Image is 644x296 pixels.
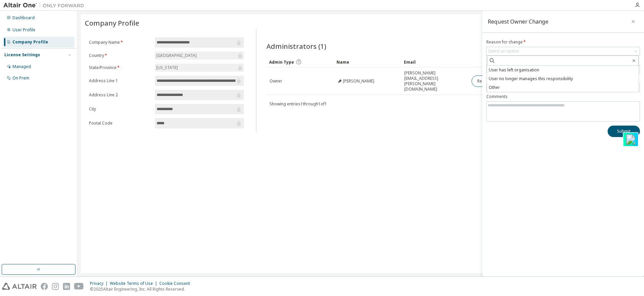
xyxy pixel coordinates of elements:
[12,39,48,45] div: Company Profile
[488,48,519,54] div: Select an option
[89,40,151,45] label: Company Name
[41,283,48,290] img: facebook.svg
[89,65,151,70] label: State/Province
[487,47,640,55] div: Select an option
[336,57,398,67] div: Name
[12,27,35,33] div: User Profile
[487,66,639,74] li: User has left organisation
[404,70,465,92] span: [PERSON_NAME][EMAIL_ADDRESS][PERSON_NAME][DOMAIN_NAME]
[89,121,151,126] label: Postal Code
[486,39,640,45] label: Reason for change
[89,53,151,58] label: Country
[343,78,374,84] span: [PERSON_NAME]
[89,92,151,98] label: Address Line 2
[2,283,37,290] img: altair_logo.svg
[90,281,110,286] div: Privacy
[269,78,282,84] span: Owner
[110,281,159,286] div: Website Terms of Use
[85,18,139,28] span: Company Profile
[269,59,294,65] span: Admin Type
[12,15,35,21] div: Dashboard
[486,76,640,81] label: New Owner Name
[472,75,528,87] button: Request Owner Change
[155,52,244,60] div: [GEOGRAPHIC_DATA]
[608,126,640,137] button: Submit
[488,19,548,24] div: Request Owner Change
[404,57,466,67] div: Email
[63,283,70,290] img: linkedin.svg
[89,106,151,112] label: City
[4,52,40,58] div: License Settings
[269,101,327,107] span: Showing entries 1 through 1 of 1
[74,283,84,290] img: youtube.svg
[486,58,640,63] label: New Owner Email
[487,83,639,92] li: Other
[266,41,326,51] span: Administrators (1)
[3,2,88,9] img: Altair One
[12,75,29,81] div: On Prem
[155,64,179,71] div: [US_STATE]
[487,74,639,83] li: User no longer manages this responsibility
[155,52,198,59] div: [GEOGRAPHIC_DATA]
[90,286,194,292] p: © 2025 Altair Engineering, Inc. All Rights Reserved.
[52,283,59,290] img: instagram.svg
[12,64,31,69] div: Managed
[159,281,194,286] div: Cookie Consent
[89,78,151,84] label: Address Line 1
[155,64,244,72] div: [US_STATE]
[486,94,640,99] label: Comments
